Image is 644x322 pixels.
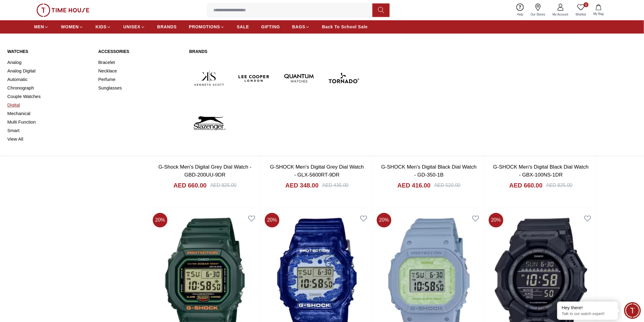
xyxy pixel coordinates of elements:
[7,49,91,55] a: Watches
[624,302,641,319] div: Chat Widget
[237,24,249,30] span: SALE
[7,58,91,67] a: Analog
[279,58,319,98] img: Quantum
[98,75,182,84] a: Perfume
[173,181,207,190] h4: AED 660.00
[98,67,182,75] a: Necklace
[322,182,348,189] div: AED 435.00
[189,103,229,143] img: Slazenger
[189,24,220,30] span: PROMOTIONS
[515,12,526,17] span: Help
[270,164,364,178] a: G-SHOCK Men's Digital Grey Dial Watch - GLX-5600RT-9DR
[322,24,368,30] span: Back To School Sale
[159,164,252,178] a: G-Shock Men's Digital Grey Dial Watch - GBD-200UU-9DR
[324,58,364,98] img: Tornado
[237,22,249,33] a: SALE
[261,24,280,30] span: GIFTING
[234,58,274,98] img: Lee Cooper
[7,101,91,110] a: Digital
[98,58,182,67] a: Bracelet
[96,22,111,33] a: KIDS
[434,182,460,189] div: AED 520.00
[96,24,107,30] span: KIDS
[7,135,91,144] a: View All
[98,84,182,93] a: Sunglasses
[584,2,589,7] span: 0
[322,22,368,33] a: Back To School Sale
[528,12,548,17] span: Our Stores
[489,213,503,228] span: 20 %
[7,84,91,93] a: Chronograph
[7,110,91,118] a: Mechanical
[546,182,572,189] div: AED 825.00
[98,49,182,55] a: Accessories
[123,24,140,30] span: UNISEX
[189,58,229,98] img: Kenneth Scott
[572,2,590,18] a: 0Wishlist
[210,182,236,189] div: AED 825.00
[292,24,305,30] span: BAGS
[562,305,614,311] div: Hey there!
[550,12,571,17] span: My Account
[265,213,279,228] span: 20 %
[157,24,177,30] span: BRANDS
[7,93,91,101] a: Couple Watches
[397,181,431,190] h4: AED 416.00
[292,22,310,33] a: BAGS
[7,118,91,127] a: Multi Function
[509,181,543,190] h4: AED 660.00
[7,127,91,135] a: Smart
[153,213,167,228] span: 20 %
[381,164,477,178] a: G-SHOCK Men's Digital Black Dial Watch - GD-350-1B
[7,67,91,75] a: Analog Digital
[61,22,83,33] a: WOMEN
[590,3,607,17] button: My Bag
[61,24,79,30] span: WOMEN
[189,22,225,33] a: PROMOTIONS
[591,12,606,16] span: My Bag
[493,164,589,178] a: G-SHOCK Men's Digital Black Dial Watch - GBX-100NS-1DR
[189,49,364,55] a: Brands
[7,75,91,84] a: Automatic
[261,22,280,33] a: GIFTING
[513,2,527,18] a: Help
[377,213,391,228] span: 20 %
[37,4,89,17] img: ...
[34,22,49,33] a: MEN
[123,22,145,33] a: UNISEX
[562,311,614,317] p: Talk to our watch expert!
[285,181,319,190] h4: AED 348.00
[157,22,177,33] a: BRANDS
[527,2,549,18] a: Our Stores
[34,24,44,30] span: MEN
[573,12,589,17] span: Wishlist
